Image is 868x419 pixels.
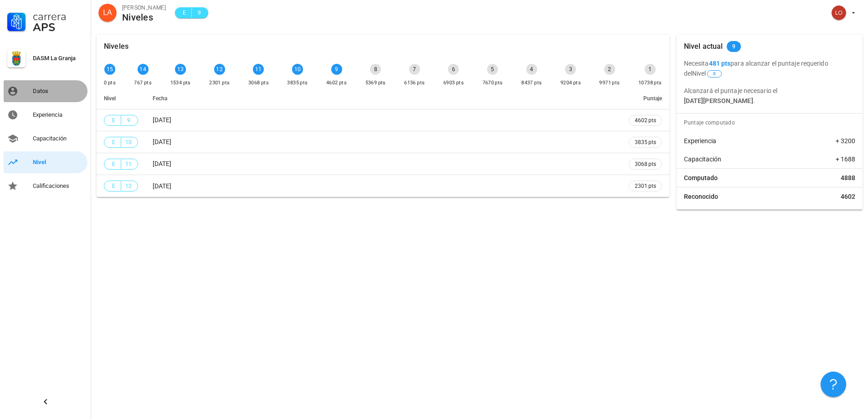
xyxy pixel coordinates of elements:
[565,64,576,75] div: 3
[635,138,656,147] span: 3835 pts
[680,114,863,132] div: Puntaje computado
[98,4,117,22] div: avatar
[103,4,112,22] span: LA
[138,64,149,75] div: 14
[4,128,87,150] a: Capacitación
[732,41,735,52] span: 9
[4,80,87,102] a: Datos
[209,78,230,88] div: 2301 pts
[122,3,166,12] div: [PERSON_NAME]
[836,155,855,164] span: + 1688
[33,11,84,22] div: Carrera
[684,58,855,78] p: Necesita para alcanzar el puntaje requerido del
[483,78,503,88] div: 7670 pts
[4,175,87,197] a: Calificaciones
[104,95,116,102] span: Nivel
[104,64,115,75] div: 15
[684,173,718,182] span: Computado
[125,181,132,191] span: 12
[145,88,621,109] th: Fecha
[33,111,84,119] div: Experiencia
[713,71,716,77] span: 8
[33,182,84,190] div: Calificaciones
[287,78,308,88] div: 3835 pts
[841,173,855,182] span: 4888
[104,78,116,88] div: 0 pts
[125,138,132,147] span: 10
[370,64,381,75] div: 8
[409,64,420,75] div: 7
[326,78,347,88] div: 4602 pts
[560,78,581,88] div: 9204 pts
[153,95,167,102] span: Fecha
[214,64,225,75] div: 12
[33,159,84,166] div: Nivel
[292,64,303,75] div: 10
[104,35,128,58] div: Niveles
[684,97,753,104] b: [DATE][PERSON_NAME]
[404,78,425,88] div: 6136 pts
[487,64,498,75] div: 5
[643,95,662,102] span: Puntaje
[153,116,171,124] span: [DATE]
[684,35,723,58] div: Nivel actual
[692,70,723,77] span: Nivel
[638,78,662,88] div: 10738 pts
[97,88,145,109] th: Nivel
[684,155,721,164] span: Capacitación
[365,78,386,88] div: 5369 pts
[125,160,132,169] span: 11
[448,64,459,75] div: 6
[153,160,171,167] span: [DATE]
[4,151,87,173] a: Nivel
[175,64,186,75] div: 13
[599,78,620,88] div: 9971 pts
[709,60,731,67] b: 481 pts
[684,136,716,145] span: Experiencia
[253,64,264,75] div: 11
[33,55,84,62] div: DASM La Granja
[134,78,152,88] div: 767 pts
[4,104,87,126] a: Experiencia
[443,78,464,88] div: 6903 pts
[621,88,669,109] th: Puntaje
[635,116,656,125] span: 4602 pts
[110,116,117,125] span: E
[645,64,656,75] div: 1
[33,135,84,142] div: Capacitación
[836,136,855,145] span: + 3200
[122,12,166,22] div: Niveles
[110,138,117,147] span: E
[125,116,132,125] span: 9
[153,138,171,145] span: [DATE]
[684,192,718,201] span: Reconocido
[832,5,846,20] div: avatar
[604,64,615,75] div: 2
[110,160,117,169] span: E
[248,78,269,88] div: 3068 pts
[331,64,342,75] div: 9
[526,64,537,75] div: 4
[33,88,84,95] div: Datos
[180,8,188,17] span: E
[33,22,84,33] div: APS
[170,78,191,88] div: 1534 pts
[195,8,203,17] span: 9
[684,86,855,106] p: Alcanzará el puntaje necesario el .
[635,181,656,191] span: 2301 pts
[110,181,117,191] span: E
[521,78,542,88] div: 8437 pts
[153,182,171,190] span: [DATE]
[635,160,656,169] span: 3068 pts
[841,192,855,201] span: 4602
